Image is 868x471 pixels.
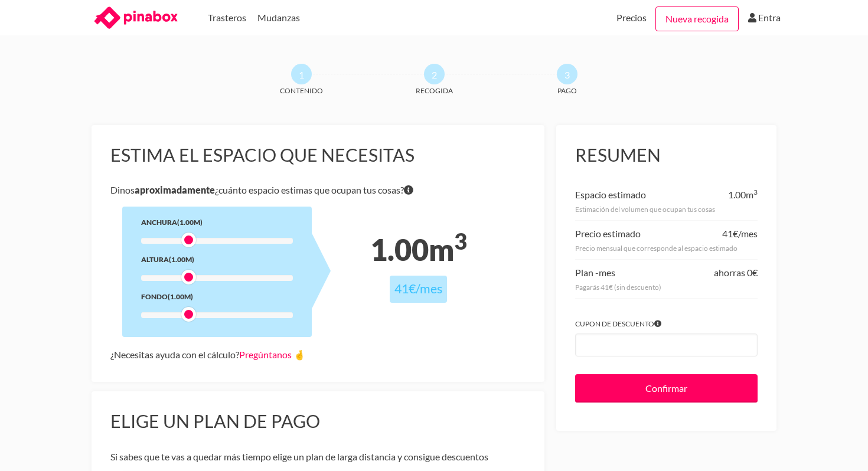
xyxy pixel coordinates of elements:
[416,281,442,296] span: /mes
[135,184,215,195] b: aproximadamente
[110,346,526,363] div: ¿Necesitas ayuda con el cálculo?
[575,281,758,293] div: Pagarás 41€ (sin descuento)
[655,6,739,31] a: Nueva recogida
[557,64,577,84] span: 3
[141,216,293,228] div: Anchura
[141,253,293,266] div: Altura
[404,182,413,198] span: Si tienes dudas sobre volumen exacto de tus cosas no te preocupes porque nuestro equipo te dirá e...
[429,231,467,267] span: m
[722,228,738,239] span: 41€
[177,218,203,227] span: (1.00m)
[168,292,193,301] span: (1.00m)
[575,225,641,242] div: Precio estimado
[239,349,305,360] a: Pregúntanos 🤞
[291,64,312,84] span: 1
[728,189,746,200] span: 1.00
[110,410,526,433] h3: Elige un plan de pago
[257,84,345,97] span: Contenido
[575,144,758,166] h3: Resumen
[424,64,445,84] span: 2
[746,189,758,200] span: m
[575,242,758,254] div: Precio mensual que corresponde al espacio estimado
[654,318,661,330] span: Si tienes algún cupón introdúcelo para aplicar el descuento
[738,228,758,239] span: /mes
[110,449,526,465] p: Si sabes que te vas a quedar más tiempo elige un plan de larga distancia y consigue descuentos
[370,231,429,267] span: 1.00
[575,187,646,203] div: Espacio estimado
[753,188,758,197] sup: 3
[714,264,758,281] div: ahorras 0€
[141,290,293,303] div: Fondo
[390,84,478,97] span: Recogida
[110,182,526,198] p: Dinos ¿cuánto espacio estimas que ocupan tus cosas?
[523,84,611,97] span: Pago
[454,228,467,254] sup: 3
[110,144,526,166] h3: Estima el espacio que necesitas
[394,281,416,296] span: 41€
[575,264,615,281] div: Plan -
[599,267,615,278] span: mes
[575,318,758,330] label: Cupon de descuento
[169,255,194,264] span: (1.00m)
[575,374,758,403] input: Confirmar
[575,203,758,215] div: Estimación del volumen que ocupan tus cosas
